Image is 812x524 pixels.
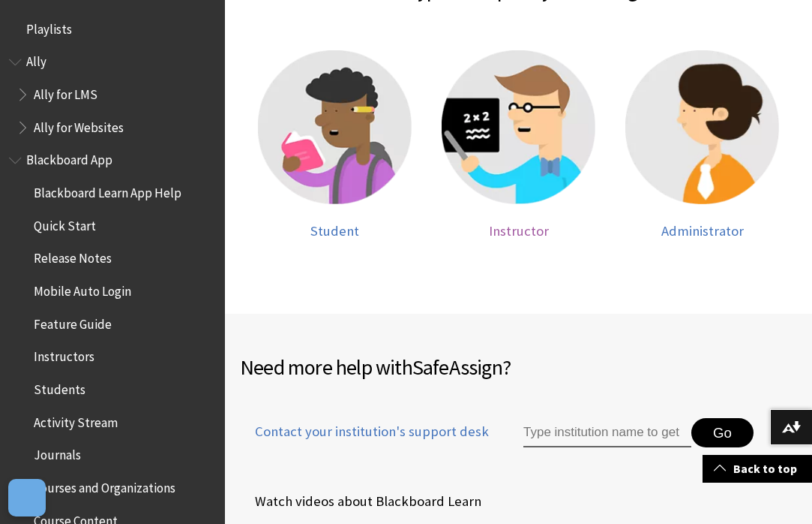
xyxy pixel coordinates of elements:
[34,475,175,495] span: Courses and Organizations
[489,222,549,239] span: Instructor
[34,312,112,332] span: Feature Guide
[34,377,85,397] span: Students
[240,422,489,441] span: Contact your institution's support desk
[523,418,691,448] input: Type institution name to get support
[9,17,216,42] nav: Book outline for Playlists
[310,222,359,239] span: Student
[26,50,46,70] span: Ally
[412,354,502,381] span: SafeAssign
[34,279,131,299] span: Mobile Auto Login
[703,455,812,483] a: Back to top
[34,246,112,267] span: Release Notes
[442,50,595,239] a: Instructor help Instructor
[34,345,94,365] span: Instructors
[26,148,112,168] span: Blackboard App
[34,82,97,102] span: Ally for LMS
[442,50,595,204] img: Instructor help
[258,50,412,239] a: Student help Student
[240,490,481,513] a: Watch videos about Blackboard Learn
[34,410,118,430] span: Activity Stream
[258,50,412,204] img: Student help
[34,213,96,233] span: Quick Start
[26,17,72,37] span: Playlists
[625,50,779,239] a: Administrator help Administrator
[240,422,489,459] a: Contact your institution's support desk
[8,479,46,516] button: Open Preferences
[9,50,216,140] nav: Book outline for Anthology Ally Help
[625,50,779,204] img: Administrator help
[34,443,81,463] span: Journals
[34,180,181,200] span: Blackboard Learn App Help
[240,351,797,383] h2: Need more help with ?
[34,115,124,135] span: Ally for Websites
[691,418,754,448] button: Go
[661,222,744,239] span: Administrator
